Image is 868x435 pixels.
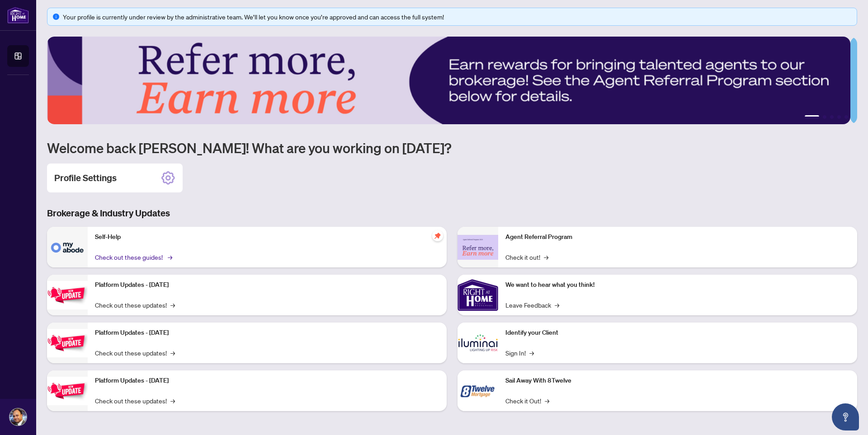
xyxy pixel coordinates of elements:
[823,115,826,119] button: 2
[505,396,549,406] a: Check it Out!→
[95,300,175,310] a: Check out these updates!→
[830,115,834,119] button: 3
[170,396,175,406] span: →
[505,252,548,262] a: Check it out!→
[170,348,175,358] span: →
[844,115,848,119] button: 5
[95,348,175,358] a: Check out these updates!→
[837,115,841,119] button: 4
[54,172,117,184] h2: Profile Settings
[458,275,498,315] img: We want to hear what you think!
[555,300,559,310] span: →
[47,207,857,220] h3: Brokerage & Industry Updates
[432,230,443,241] span: pushpin
[95,396,175,406] a: Check out these updates!→
[545,396,549,406] span: →
[95,252,171,262] a: Check out these guides!→
[47,139,857,156] h1: Welcome back [PERSON_NAME]! What are you working on [DATE]?
[53,14,59,20] span: info-circle
[505,376,850,386] p: Sail Away With 8Twelve
[7,7,29,23] img: logo
[47,37,850,124] img: Slide 0
[95,280,439,290] p: Platform Updates - [DATE]
[805,115,819,119] button: 1
[458,370,498,411] img: Sail Away With 8Twelve
[47,377,88,405] img: Platform Updates - June 23, 2025
[95,232,439,242] p: Self-Help
[63,12,851,22] div: Your profile is currently under review by the administrative team. We’ll let you know once you’re...
[458,235,498,260] img: Agent Referral Program
[47,281,88,309] img: Platform Updates - July 21, 2025
[832,403,859,430] button: Open asap
[9,408,27,426] img: Profile Icon
[47,329,88,357] img: Platform Updates - July 8, 2025
[529,348,534,358] span: →
[168,252,172,262] span: →
[505,300,559,310] a: Leave Feedback→
[505,280,850,290] p: We want to hear what you think!
[95,376,439,386] p: Platform Updates - [DATE]
[505,328,850,338] p: Identify your Client
[505,232,850,242] p: Agent Referral Program
[95,328,439,338] p: Platform Updates - [DATE]
[47,227,88,267] img: Self-Help
[458,323,498,363] img: Identify your Client
[544,252,548,262] span: →
[505,348,534,358] a: Sign In!→
[170,300,175,310] span: →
